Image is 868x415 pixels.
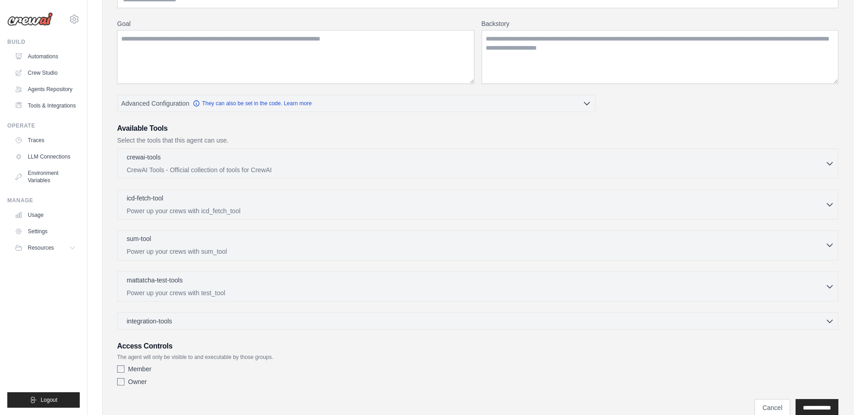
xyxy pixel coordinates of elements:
a: Crew Studio [11,66,80,80]
button: crewai-tools CrewAI Tools - Official collection of tools for CrewAI [121,153,834,174]
label: Goal [117,19,474,28]
a: Automations [11,49,80,64]
button: mattatcha-test-tools Power up your crews with test_tool [121,276,834,297]
p: Power up your crews with test_tool [127,288,825,297]
button: Logout [7,392,80,408]
label: Member [128,364,151,374]
a: Usage [11,208,80,222]
p: sum-tool [127,234,151,243]
button: sum-tool Power up your crews with sum_tool [121,234,834,256]
p: Select the tools that this agent can use. [117,136,838,145]
div: Operate [7,122,80,129]
button: integration-tools [121,317,834,326]
button: Advanced Configuration They can also be set in the code. Learn more [118,95,595,112]
a: Traces [11,133,80,148]
button: Resources [11,241,80,255]
div: Build [7,38,80,46]
button: icd-fetch-tool Power up your crews with icd_fetch_tool [121,194,834,215]
h3: Available Tools [117,123,838,134]
img: Logo [7,12,53,26]
p: crewai-tools [127,153,161,162]
span: Logout [41,396,57,404]
a: LLM Connections [11,149,80,164]
label: Backstory [482,19,839,28]
p: mattatcha-test-tools [127,276,183,285]
p: The agent will only be visible to and executable by those groups. [117,354,838,361]
p: Power up your crews with sum_tool [127,247,825,256]
a: Tools & Integrations [11,98,80,113]
a: Settings [11,224,80,239]
p: icd-fetch-tool [127,194,163,203]
span: Resources [28,244,54,251]
div: Manage [7,197,80,204]
h3: Access Controls [117,341,838,352]
p: CrewAI Tools - Official collection of tools for CrewAI [127,165,825,174]
a: Agents Repository [11,82,80,97]
a: They can also be set in the code. Learn more [193,100,312,107]
span: Advanced Configuration [121,99,189,108]
span: integration-tools [127,317,172,326]
label: Owner [128,377,147,386]
p: Power up your crews with icd_fetch_tool [127,206,825,215]
a: Environment Variables [11,166,80,188]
